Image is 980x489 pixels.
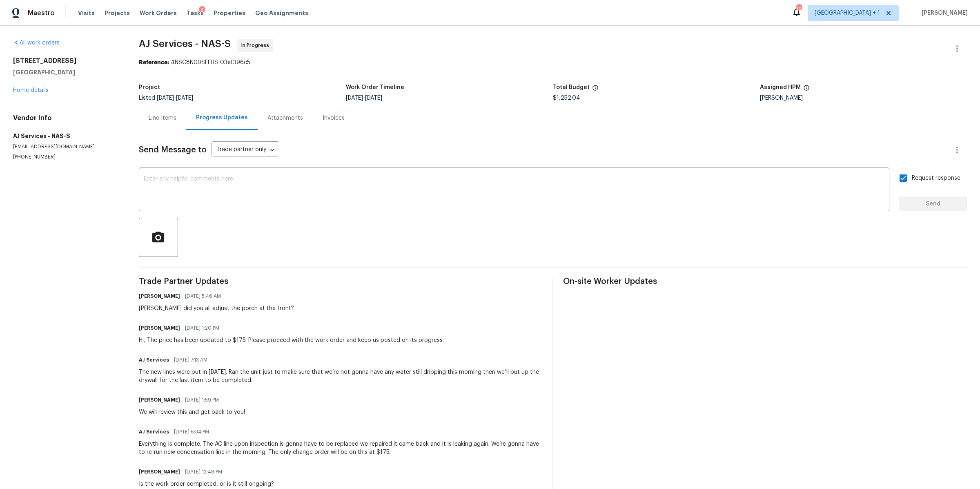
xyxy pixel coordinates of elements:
div: [PERSON_NAME] did you all adjust the porch at the front? [139,304,294,313]
span: Send Message to [139,146,207,154]
b: Reference: [139,60,169,65]
span: [PERSON_NAME] [918,9,968,17]
div: 2 [199,6,205,14]
div: Attachments [267,114,303,122]
h5: [GEOGRAPHIC_DATA] [13,68,119,76]
h4: Vendor Info [13,114,119,122]
span: [DATE] 7:13 AM [174,356,207,364]
span: Tasks [187,10,204,16]
div: 19 [796,5,802,13]
span: In Progress [241,41,272,49]
a: All work orders [13,40,60,46]
div: Everything is complete. The AC line upon inspection is gonna have to be replaced we repaired it c... [139,440,543,456]
span: - [346,95,382,101]
h5: Total Budget [553,85,590,90]
h5: Work Order Timeline [346,85,404,90]
span: Visits [78,9,95,17]
p: [EMAIL_ADDRESS][DOMAIN_NAME] [13,143,119,150]
span: The total cost of line items that have been proposed by Opendoor. This sum includes line items th... [592,85,599,95]
div: Line Items [149,114,176,122]
div: Progress Updates [196,114,248,122]
span: [DATE] [157,95,174,101]
span: - [157,95,193,101]
h6: [PERSON_NAME] [139,468,180,476]
div: [PERSON_NAME] [760,95,967,101]
span: [DATE] 12:48 PM [185,468,222,476]
h6: [PERSON_NAME] [139,324,180,332]
span: Listed [139,95,193,101]
span: Projects [105,9,130,17]
div: The new lines were put in [DATE]. Ran the unit just to make sure that we’re not gonna have any wa... [139,368,543,384]
h5: Project [139,85,160,90]
a: Home details [13,87,49,93]
span: [DATE] [365,95,382,101]
span: The hpm assigned to this work order. [803,85,810,95]
div: We will review this and get back to you! [139,408,245,416]
div: Is the work order completed, or is it still ongoing? [139,480,274,488]
h5: AJ Services - NAS-S [13,132,119,140]
h6: [PERSON_NAME] [139,292,180,300]
h6: AJ Services [139,356,169,364]
span: AJ Services - NAS-S [139,39,231,49]
span: [DATE] 1:59 PM [185,396,219,404]
h6: AJ Services [139,428,169,436]
h6: [PERSON_NAME] [139,396,180,404]
span: [DATE] [176,95,193,101]
span: Work Orders [140,9,177,17]
span: On-site Worker Updates [563,277,967,286]
span: Geo Assignments [255,9,308,17]
h5: Assigned HPM [760,85,801,90]
span: Trade Partner Updates [139,277,543,286]
p: [PHONE_NUMBER] [13,154,119,161]
span: [DATE] 1:20 PM [185,324,219,332]
h2: [STREET_ADDRESS] [13,57,119,65]
span: [GEOGRAPHIC_DATA] + 1 [815,9,880,17]
div: Trade partner only [212,143,279,157]
span: [DATE] 6:34 PM [174,428,209,436]
span: Properties [214,9,245,17]
span: Maestro [28,9,55,17]
div: 4NSC8N0DSEFHS-03ef396c5 [139,58,967,67]
span: [DATE] [346,95,363,101]
span: [DATE] 5:46 AM [185,292,221,300]
span: $1,252.04 [553,95,580,101]
div: Hi, The price has been updated to $175. Please proceed with the work order and keep us posted on ... [139,336,444,344]
div: Invoices [323,114,345,122]
span: Request response [912,174,960,183]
